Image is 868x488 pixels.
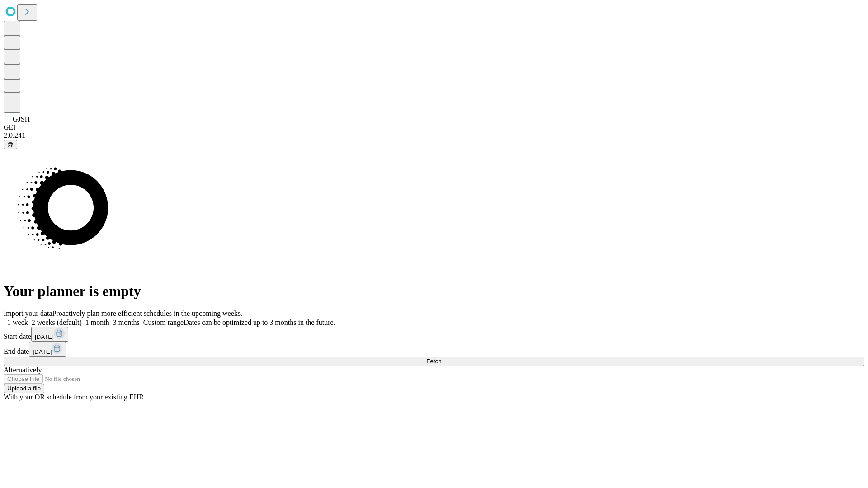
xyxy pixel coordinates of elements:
button: [DATE] [29,342,66,357]
div: GEI [4,123,864,131]
span: [DATE] [35,333,54,340]
button: Upload a file [4,384,44,393]
span: [DATE] [33,348,52,355]
span: With your OR schedule from your existing EHR [4,393,144,401]
span: Alternatively [4,366,42,374]
div: End date [4,342,864,357]
span: Custom range [143,319,184,326]
span: 1 week [7,319,28,326]
span: @ [7,141,14,148]
button: Fetch [4,357,864,366]
span: Fetch [426,358,441,365]
span: 1 month [85,319,109,326]
span: GJSH [13,115,30,123]
span: Import your data [4,310,52,317]
h1: Your planner is empty [4,283,864,300]
span: Dates can be optimized up to 3 months in the future. [184,319,335,326]
button: @ [4,140,17,149]
div: 2.0.241 [4,131,864,140]
button: [DATE] [31,327,68,342]
span: 2 weeks (default) [32,319,82,326]
span: 3 months [113,319,140,326]
span: Proactively plan more efficient schedules in the upcoming weeks. [52,310,242,317]
div: Start date [4,327,864,342]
